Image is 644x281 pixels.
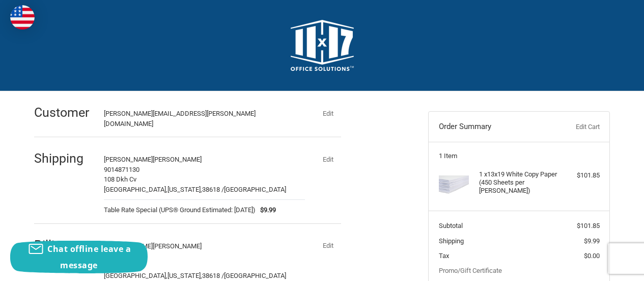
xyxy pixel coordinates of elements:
[439,237,464,245] span: Shipping
[104,175,136,183] span: 108 Dkh Cv
[291,20,354,71] img: 11x17.com
[47,243,131,271] span: Chat offline leave a message
[439,152,600,160] h3: 1 Item
[104,272,167,279] span: [GEOGRAPHIC_DATA],
[256,205,276,215] span: $9.99
[584,252,600,260] span: $0.00
[34,105,94,120] h2: Customer
[104,109,295,129] div: [PERSON_NAME][EMAIL_ADDRESS][PERSON_NAME][DOMAIN_NAME]
[584,237,600,245] span: $9.99
[10,241,148,273] button: Chat offline leave a message
[104,205,256,215] span: Table Rate Special (UPS® Ground Estimated: [DATE])
[559,170,600,181] div: $101.85
[439,222,463,229] span: Subtotal
[34,150,94,166] h2: Shipping
[167,272,202,279] span: [US_STATE],
[439,122,549,132] h3: Order Summary
[153,242,202,250] span: [PERSON_NAME]
[315,152,341,166] button: Edit
[577,222,600,229] span: $101.85
[439,267,502,274] a: Promo/Gift Certificate
[153,156,202,163] span: [PERSON_NAME]
[167,186,202,193] span: [US_STATE],
[479,170,557,195] h4: 1 x 13x19 White Copy Paper (450 Sheets per [PERSON_NAME])
[224,186,286,193] span: [GEOGRAPHIC_DATA]
[439,252,449,260] span: Tax
[315,239,341,253] button: Edit
[202,186,224,193] span: 38618 /
[202,272,224,279] span: 38618 /
[224,272,286,279] span: [GEOGRAPHIC_DATA]
[104,166,139,173] span: 9014871130
[315,106,341,120] button: Edit
[34,237,94,253] h2: Billing
[10,5,35,30] img: duty and tax information for United States
[104,186,167,193] span: [GEOGRAPHIC_DATA],
[104,156,153,163] span: [PERSON_NAME]
[549,122,599,132] a: Edit Cart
